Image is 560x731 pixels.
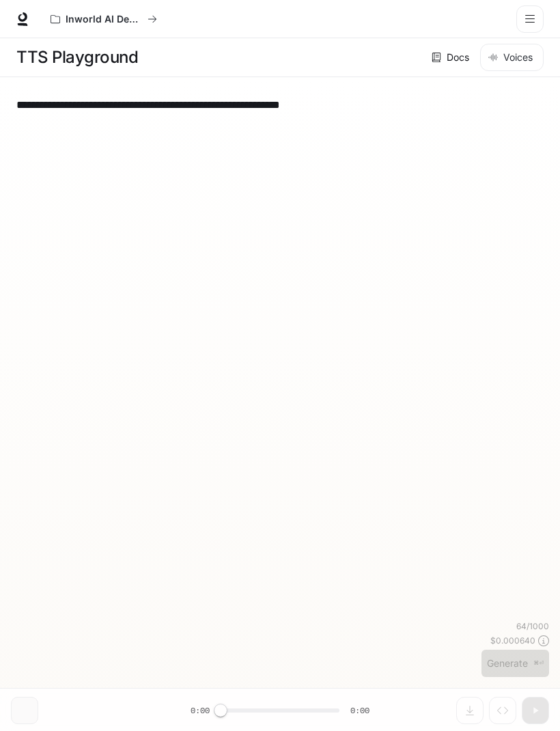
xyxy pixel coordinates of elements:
[44,5,163,33] button: All workspaces
[429,44,475,71] a: Docs
[16,44,138,71] h1: TTS Playground
[490,635,535,646] p: $ 0.000640
[66,14,142,25] p: Inworld AI Demos
[480,44,544,71] button: Voices
[516,5,544,33] button: open drawer
[516,620,549,632] p: 64 / 1000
